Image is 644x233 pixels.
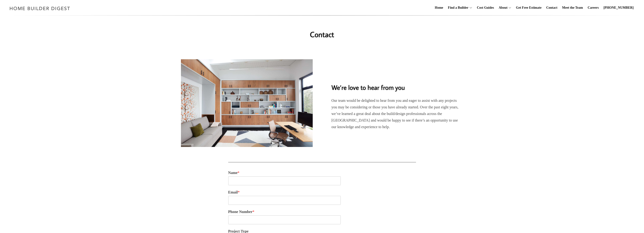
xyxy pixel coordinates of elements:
[228,209,416,214] label: Phone Number
[586,0,601,15] a: Careers
[544,0,559,15] a: Contact
[446,0,468,15] a: Find a Builder
[514,0,544,15] a: Get Free Estimate
[332,76,463,92] h2: We’re love to hear from you
[560,0,585,15] a: Meet the Team
[228,190,416,195] label: Email
[332,97,463,130] p: Our team would be delighted to hear from you and eager to assist with any projects you may be con...
[497,0,507,15] a: About
[602,0,636,15] a: [PHONE_NUMBER]
[228,170,416,175] label: Name
[433,0,445,15] a: Home
[8,4,72,13] img: Home Builder Digest
[228,29,416,40] h1: Contact
[475,0,496,15] a: Cost Guides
